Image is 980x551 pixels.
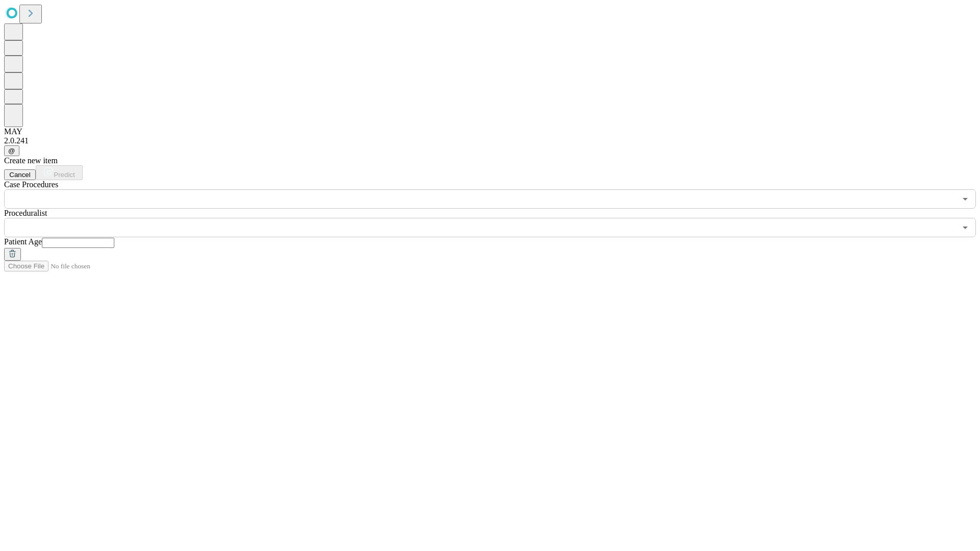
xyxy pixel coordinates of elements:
[4,136,976,145] div: 2.0.241
[8,147,15,155] span: @
[958,192,972,206] button: Open
[4,169,36,180] button: Cancel
[9,171,31,179] span: Cancel
[4,180,58,189] span: Scheduled Procedure
[4,209,47,217] span: Proceduralist
[4,156,58,165] span: Create new item
[4,145,19,156] button: @
[4,127,976,136] div: MAY
[4,237,42,246] span: Patient Age
[958,220,972,235] button: Open
[36,165,83,180] button: Predict
[54,171,75,179] span: Predict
